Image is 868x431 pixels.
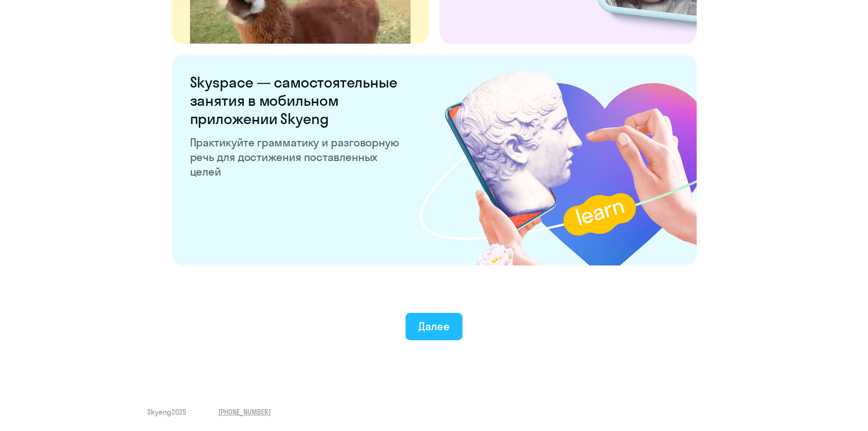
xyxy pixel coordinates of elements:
[420,55,697,265] img: skyspace
[190,135,402,179] p: Практикуйте грамматику и разговорную речь для достижения поставленных целей
[406,313,462,340] button: Далее
[147,407,186,417] span: Skyeng 2025
[218,407,271,417] a: [PHONE_NUMBER]
[418,319,450,333] div: Далее
[190,73,402,128] h6: Skyspace — самостоятельные занятия в мобильном приложении Skyeng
